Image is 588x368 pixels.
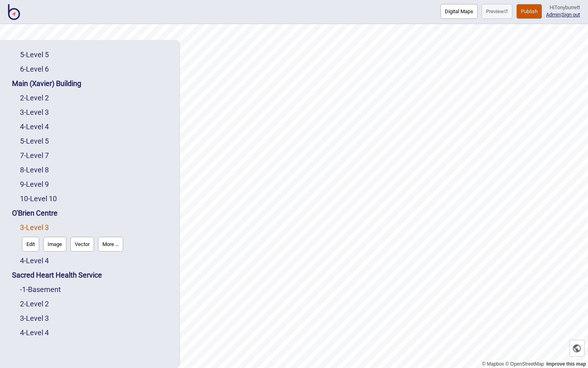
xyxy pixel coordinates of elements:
[8,4,20,20] img: BindiMaps CMS
[20,148,172,163] div: Level 7
[20,163,172,177] div: Level 8
[68,235,96,254] a: Vector
[20,166,49,174] a: 8-Level 8
[20,137,49,145] a: 5-Level 5
[440,4,478,19] button: Digital Maps
[20,134,172,148] div: Level 5
[43,237,66,252] button: Image
[20,328,49,337] a: 4-Level 4
[20,311,172,326] div: Level 3
[482,4,512,19] a: Previewpreview
[12,268,172,282] div: Sacred Heart Health Service
[20,91,172,105] div: Level 2
[516,4,542,19] button: Publish
[562,12,580,18] button: Sign out
[546,361,586,367] a: Map feedback
[41,235,68,254] a: Image
[20,105,172,120] div: Level 3
[20,122,49,131] a: 4-Level 4
[22,237,39,252] button: Edit
[12,206,172,220] div: O'Brien Centre
[20,108,49,116] a: 3-Level 3
[96,235,125,254] a: More ...
[20,50,49,59] a: 5-Level 5
[20,62,172,76] div: Level 6
[12,76,172,91] div: Main (Xavier) Building
[504,9,508,13] img: preview
[482,361,504,367] a: Mapbox
[20,48,172,62] div: Level 5
[20,192,172,206] div: Level 10
[20,285,61,294] a: -1-Basement
[20,223,49,232] a: 3-Level 3
[20,94,49,102] a: 2-Level 2
[20,254,172,268] div: Level 4
[20,256,49,265] a: 4-Level 4
[12,209,58,217] a: O'Brien Centre
[12,79,81,88] a: Main (Xavier) Building
[20,65,49,73] a: 6-Level 6
[20,300,49,308] a: 2-Level 2
[20,177,172,192] div: Level 9
[20,282,172,297] div: Basement
[20,326,172,340] div: Level 4
[98,237,123,252] button: More ...
[20,235,41,254] a: Edit
[20,314,49,322] a: 3-Level 3
[70,237,94,252] button: Vector
[20,120,172,134] div: Level 4
[482,4,512,19] button: Preview
[20,180,49,188] a: 9-Level 9
[546,12,560,18] a: Admin
[505,361,544,367] a: OpenStreetMap
[12,271,102,279] a: Sacred Heart Health Service
[20,297,172,311] div: Level 2
[20,220,172,254] div: Level 3
[20,194,57,203] a: 10-Level 10
[546,12,562,18] span: |
[20,151,49,160] a: 7-Level 7
[546,4,580,11] div: Hi Tonyburrett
